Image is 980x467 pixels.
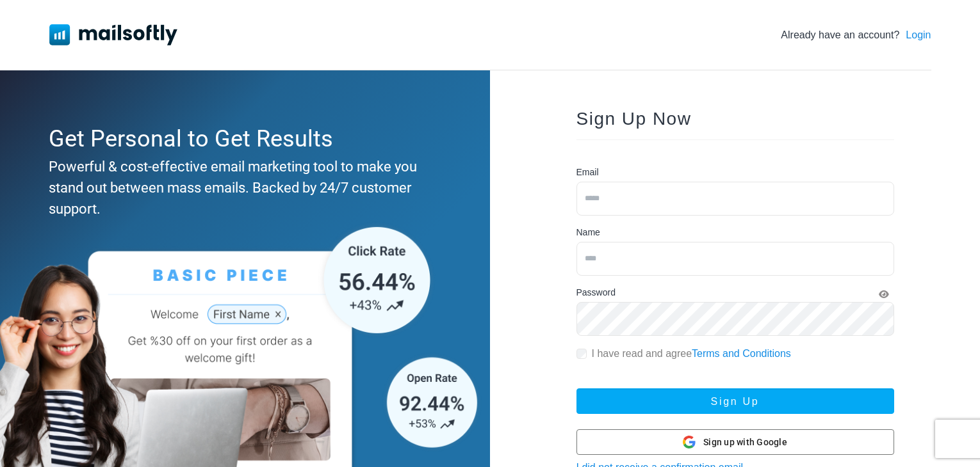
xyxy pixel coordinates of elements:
div: Already have an account? [781,28,931,43]
label: I have read and agree [592,346,791,361]
img: Mailsoftly [49,24,177,45]
span: Sign Up Now [576,109,692,129]
span: Sign up with Google [703,436,787,449]
a: Terms and Conditions [692,348,791,359]
label: Name [576,226,600,239]
div: Get Personal to Get Results [49,122,436,156]
a: Login [906,28,931,43]
i: Show Password [879,290,889,299]
button: Sign up with Google [576,429,894,455]
label: Password [576,286,616,299]
label: Email [576,166,599,179]
button: Sign Up [576,388,894,414]
div: Powerful & cost-effective email marketing tool to make you stand out between mass emails. Backed ... [49,156,436,219]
